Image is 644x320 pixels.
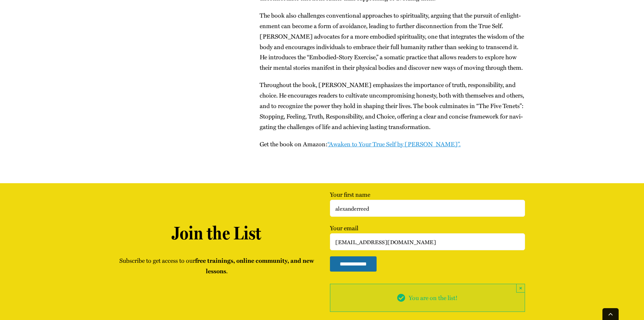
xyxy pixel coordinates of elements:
button: Close [516,284,525,293]
input: Your first name [330,200,525,217]
form: Contact form [330,189,525,312]
p: Through­out the book, [PERSON_NAME] empha­sizes the impor­tance of truth, respon­si­bil­i­ty, and... [260,80,525,132]
span: You are on the list! [409,293,458,303]
label: Your email [330,223,525,245]
h2: Join the List [119,222,314,244]
p: Get the book on Ama­zon: [260,139,525,149]
strong: free train­ings, online com­mu­ni­ty, and new lessons [195,256,314,275]
input: Your email [330,233,525,250]
p: The book also chal­lenges con­ven­tion­al approach­es to spir­i­tu­al­i­ty, argu­ing that the pur... [260,10,525,73]
label: Your first name [330,190,525,212]
a: “Awak­en to Your True Self by [PERSON_NAME]”. [328,140,460,148]
p: Sub­scribe to get access to our . [119,255,314,276]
